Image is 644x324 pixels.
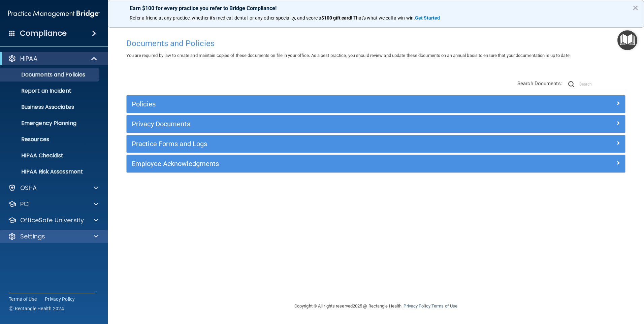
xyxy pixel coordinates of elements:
a: Privacy Policy [45,296,75,302]
span: You are required by law to create and maintain copies of these documents on file in your office. ... [126,53,571,58]
p: Earn $100 for every practice you refer to Bridge Compliance! [130,5,622,11]
p: Resources [4,136,96,143]
h4: Documents and Policies [126,39,625,48]
input: Search [579,79,625,89]
span: Refer a friend at any practice, whether it's medical, dental, or any other speciality, and score a [130,15,321,21]
a: HIPAA [8,55,98,63]
strong: $100 gift card [321,15,351,21]
a: Practice Forms and Logs [132,138,620,149]
h5: Privacy Documents [132,120,495,128]
div: Copyright © All rights reserved 2025 @ Rectangle Health | | [253,295,499,317]
a: OfficeSafe University [8,216,98,224]
button: Close [632,2,639,13]
img: ic-search.3b580494.png [568,81,574,87]
img: PMB logo [8,7,100,21]
a: Get Started [415,15,441,21]
p: OSHA [20,184,37,192]
p: HIPAA Checklist [4,152,96,159]
p: Settings [20,232,45,240]
span: Search Documents: [517,80,562,87]
span: Ⓒ Rectangle Health 2024 [9,305,64,312]
p: HIPAA [20,55,37,63]
p: Documents and Policies [4,71,96,78]
span: ! That's what we call a win-win. [351,15,415,21]
a: Terms of Use [9,296,37,302]
p: Emergency Planning [4,120,96,127]
a: Settings [8,232,98,240]
a: OSHA [8,184,98,192]
h5: Policies [132,100,495,108]
a: Employee Acknowledgments [132,158,620,169]
a: Terms of Use [431,303,457,309]
p: Business Associates [4,104,96,110]
a: Privacy Policy [404,303,430,309]
h5: Employee Acknowledgments [132,160,495,167]
a: PCI [8,200,98,208]
p: PCI [20,200,30,208]
p: HIPAA Risk Assessment [4,168,96,175]
p: OfficeSafe University [20,216,84,224]
h4: Compliance [20,29,67,38]
h5: Practice Forms and Logs [132,140,495,148]
button: Open Resource Center [617,30,637,50]
a: Privacy Documents [132,119,620,129]
a: Policies [132,99,620,109]
strong: Get Started [415,15,440,21]
p: Report an Incident [4,88,96,94]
